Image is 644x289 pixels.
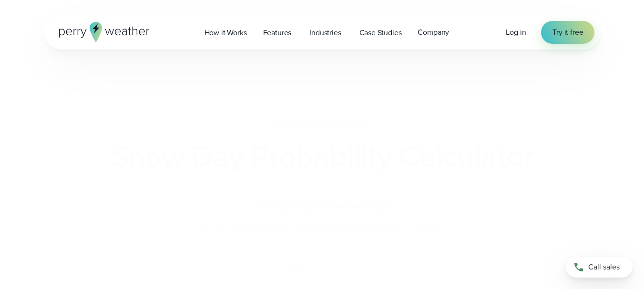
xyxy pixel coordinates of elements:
span: Industries [309,27,341,39]
span: Features [263,27,292,39]
a: Log in [506,27,526,38]
span: Call sales [588,261,620,273]
a: Case Studies [351,23,410,42]
span: Log in [506,27,526,38]
a: How it Works [196,23,255,42]
span: Case Studies [359,27,402,39]
span: Company [418,27,449,38]
span: Try it free [552,27,583,38]
span: How it Works [204,27,247,39]
a: Try it free [541,21,594,44]
a: Call sales [566,257,633,278]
